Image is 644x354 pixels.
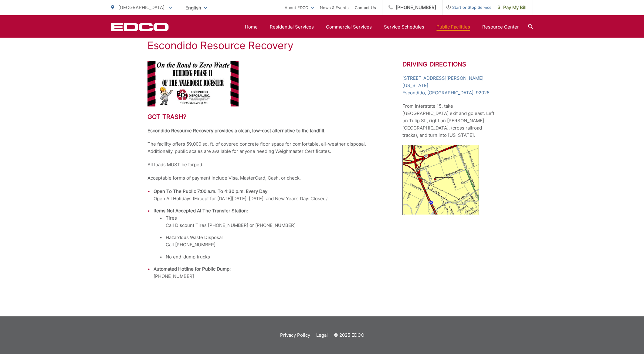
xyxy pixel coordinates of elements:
[147,140,372,155] p: The facility offers 59,000 sq. ft. of covered concrete floor space for comfortable, all-weather d...
[326,196,327,201] em: )
[436,23,470,31] a: Public Facilities
[498,4,527,11] span: Pay My Bill
[245,23,258,31] a: Home
[166,254,210,260] span: No end-dump trucks
[285,4,314,11] a: About EDCO
[334,332,364,339] p: © 2025 EDCO
[402,75,497,96] a: [STREET_ADDRESS][PERSON_NAME][US_STATE]Escondido, [GEOGRAPHIC_DATA]. 92025
[147,174,372,182] p: Acceptable forms of payment include Visa, MasterCard, Cash, or check.
[326,23,372,31] a: Commercial Services
[118,5,164,10] span: [GEOGRAPHIC_DATA]
[154,266,231,272] strong: Automated Hotline for Public Dump:
[111,23,169,31] a: EDCD logo. Return to the homepage.
[181,2,212,13] span: English
[402,103,497,139] p: From Interstate 15, take [GEOGRAPHIC_DATA] exit and go east. Left on Tulip St., right on [PERSON_...
[270,23,314,31] a: Residential Services
[147,128,325,133] strong: Escondido Resource Recovery provides a clean, low-cost alternative to the landfill.
[355,4,376,11] a: Contact Us
[402,145,479,215] img: image
[384,23,424,31] a: Service Schedules
[154,188,372,202] li: Open All Holidays (Except for [DATE][DATE], [DATE], and New Year’s Day: Closed
[316,332,328,339] a: Legal
[166,234,372,248] li: Call [PHONE_NUMBER]
[154,208,248,214] strong: Items Not Accepted At The Transfer Station:
[166,214,372,229] li: Tires Call Discount Tires [PHONE_NUMBER] or [PHONE_NUMBER]
[402,61,497,68] h2: Driving Directions
[154,265,372,280] li: [PHONE_NUMBER]
[154,188,267,194] strong: Open To The Public 7:00 a.m. To 4:30 p.m. Every Day
[320,4,349,11] a: News & Events
[147,161,372,168] p: All loads MUST be tarped.
[482,23,519,31] a: Resource Center
[280,332,310,339] a: Privacy Policy
[147,39,497,52] h1: Escondido Resource Recovery
[147,113,372,120] h2: Got trash?
[166,234,223,240] span: Hazardous Waste Disposal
